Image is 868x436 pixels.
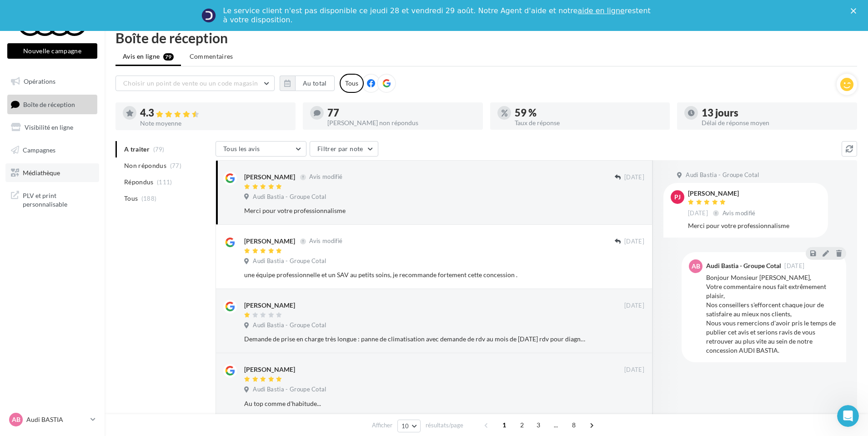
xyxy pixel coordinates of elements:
[686,171,759,179] span: Audi Bastia - Groupe Cotal
[23,189,94,209] span: PLV et print personnalisable
[624,366,644,374] span: [DATE]
[624,302,644,310] span: [DATE]
[549,418,563,432] span: ...
[5,186,99,213] a: PLV et print personnalisable
[223,145,260,152] span: Tous les avis
[5,141,99,160] a: Campagnes
[23,100,75,108] span: Boîte de réception
[327,108,476,118] div: 77
[24,77,55,85] span: Opérations
[706,263,781,269] div: Audi Bastia - Groupe Cotal
[515,120,663,126] div: Taux de réponse
[244,365,295,374] div: [PERSON_NAME]
[688,209,708,218] span: [DATE]
[702,120,850,126] div: Délai de réponse moyen
[624,173,644,182] span: [DATE]
[722,209,756,217] span: Avis modifié
[115,76,275,91] button: Choisir un point de vente ou un code magasin
[5,95,99,114] a: Boîte de réception
[244,206,585,215] div: Merci pour votre professionnalisme
[244,270,585,279] div: une équipe professionnelle et un SAV au petits soins, je recommande fortement cette concession .
[531,418,546,432] span: 3
[674,193,681,202] span: Pj
[201,8,216,23] img: Profile image for Service-Client
[244,301,295,310] div: [PERSON_NAME]
[140,120,288,127] div: Note moyenne
[5,72,99,91] a: Opérations
[140,108,288,118] div: 4.3
[5,118,99,137] a: Visibilité en ligne
[253,385,326,394] span: Audi Bastia - Groupe Cotal
[837,405,859,427] iframe: Intercom live chat
[295,76,335,91] button: Au total
[702,108,850,118] div: 13 jours
[624,238,644,246] span: [DATE]
[577,6,624,15] a: aide en ligne
[216,141,306,157] button: Tous les avis
[157,178,172,186] span: (111)
[688,190,758,197] div: [PERSON_NAME]
[7,43,97,59] button: Nouvelle campagne
[244,399,585,408] div: Au top comme d'habitude...
[23,146,55,154] span: Campagnes
[12,415,20,424] span: AB
[372,421,392,430] span: Afficher
[327,120,476,126] div: [PERSON_NAME] non répondus
[115,31,857,45] div: Boîte de réception
[426,421,463,430] span: résultats/page
[515,108,663,118] div: 59 %
[401,422,409,430] span: 10
[253,193,326,201] span: Audi Bastia - Groupe Cotal
[7,411,97,428] a: AB Audi BASTIA
[244,237,295,246] div: [PERSON_NAME]
[706,273,839,355] div: Bonjour Monsieur [PERSON_NAME], Votre commentaire nous fait extrêmement plaisir, Nos conseillers ...
[692,262,700,271] span: AB
[280,76,335,91] button: Au total
[309,238,342,245] span: Avis modifié
[5,163,99,183] a: Médiathèque
[497,418,512,432] span: 1
[851,8,860,14] div: Fermer
[124,177,154,187] span: Répondus
[23,168,60,176] span: Médiathèque
[25,123,73,131] span: Visibilité en ligne
[123,79,258,87] span: Choisir un point de vente ou un code magasin
[340,74,364,93] div: Tous
[26,415,87,424] p: Audi BASTIA
[784,263,804,269] span: [DATE]
[170,162,181,169] span: (77)
[244,172,295,182] div: [PERSON_NAME]
[310,141,378,157] button: Filtrer par note
[397,420,421,432] button: 10
[253,257,326,265] span: Audi Bastia - Groupe Cotal
[309,173,342,181] span: Avis modifié
[567,418,581,432] span: 8
[141,195,157,202] span: (188)
[124,161,166,170] span: Non répondus
[124,194,138,203] span: Tous
[253,321,326,330] span: Audi Bastia - Groupe Cotal
[244,335,585,344] div: Demande de prise en charge très longue : panne de climatisation avec demande de rdv au mois de [D...
[515,418,529,432] span: 2
[223,6,652,25] div: Le service client n'est pas disponible ce jeudi 28 et vendredi 29 août. Notre Agent d'aide et not...
[190,52,233,60] span: Commentaires
[688,221,821,230] div: Merci pour votre professionnalisme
